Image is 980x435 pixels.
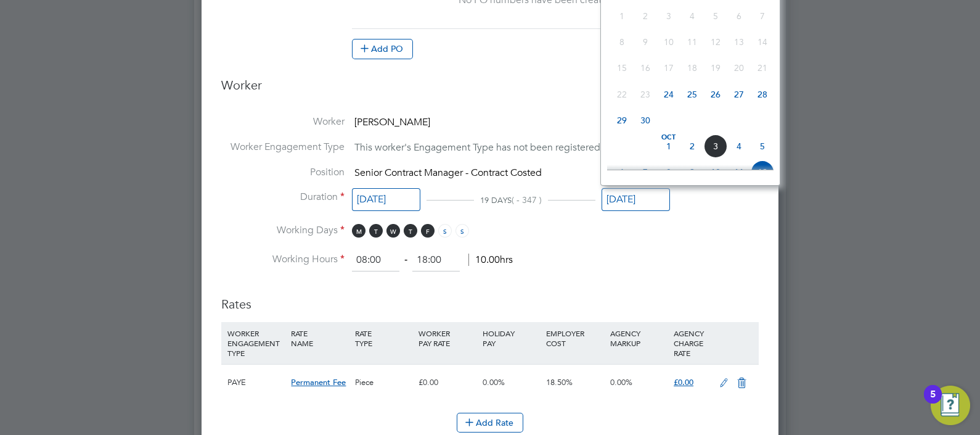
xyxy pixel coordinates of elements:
span: 0.00% [483,377,505,387]
button: Open Resource Center, 5 new notifications [931,386,970,425]
span: 23 [634,83,657,106]
span: 16 [634,56,657,80]
span: 30 [634,109,657,132]
div: AGENCY CHARGE RATE [671,322,713,364]
span: 11 [727,160,751,184]
div: EMPLOYER COST [543,322,606,354]
span: S [455,224,469,238]
span: 3 [704,135,727,158]
span: 8 [657,160,680,184]
button: Add PO [352,39,413,59]
span: [PERSON_NAME] [354,116,430,128]
span: 17 [657,56,680,80]
label: Worker Engagement Type [221,141,345,154]
h3: Rates [221,284,759,312]
span: 5 [751,135,774,158]
span: 10.00hrs [468,254,513,266]
h3: Worker [221,77,759,103]
span: T [369,224,383,238]
div: Piece [352,365,415,400]
span: 25 [680,83,704,106]
span: 7 [751,4,774,28]
div: RATE NAME [288,322,351,354]
span: 24 [657,83,680,106]
div: RATE TYPE [352,322,415,354]
label: Duration [221,191,345,204]
span: 8 [610,30,634,54]
label: Working Hours [221,253,345,266]
span: 26 [704,83,727,106]
input: Select one [602,188,670,211]
label: Worker [221,115,345,128]
span: 12 [751,160,774,184]
span: 10 [704,160,727,184]
span: 6 [727,4,751,28]
input: 17:00 [412,249,460,271]
span: 28 [751,83,774,106]
span: W [386,224,400,238]
span: 29 [610,109,634,132]
span: Permanent Fee [291,377,346,387]
input: Select one [352,188,420,211]
span: 20 [727,56,751,80]
span: 21 [751,56,774,80]
span: 19 [704,56,727,80]
span: 4 [680,4,704,28]
div: AGENCY MARKUP [607,322,671,354]
span: This worker's Engagement Type has not been registered by its Agency. [354,141,664,154]
label: Position [221,166,345,179]
div: £0.00 [415,365,479,400]
div: HOLIDAY PAY [480,322,543,354]
span: £0.00 [674,377,693,387]
span: 9 [634,30,657,54]
span: 22 [610,83,634,106]
span: 18 [680,56,704,80]
span: S [438,224,452,238]
span: 1 [657,135,680,158]
span: Oct [657,135,680,141]
div: WORKER ENGAGEMENT TYPE [224,322,288,364]
input: 08:00 [352,249,399,271]
span: 15 [610,56,634,80]
span: 13 [727,30,751,54]
span: 11 [680,30,704,54]
span: F [421,224,435,238]
span: 12 [704,30,727,54]
span: 2 [680,135,704,158]
span: 2 [634,4,657,28]
span: 14 [751,30,774,54]
span: T [404,224,417,238]
span: 10 [657,30,680,54]
span: 19 DAYS [480,195,512,205]
span: 18.50% [546,377,573,387]
span: Senior Contract Manager - Contract Costed [354,167,542,179]
span: 3 [657,4,680,28]
span: 0.00% [610,377,632,387]
span: 5 [704,4,727,28]
span: ( - 347 ) [512,194,542,205]
label: Working Days [221,224,345,237]
span: ‐ [402,254,410,266]
span: 4 [727,135,751,158]
button: Add Rate [457,413,523,433]
span: 6 [610,160,634,184]
span: 27 [727,83,751,106]
span: 9 [680,160,704,184]
span: 1 [610,4,634,28]
span: 7 [634,160,657,184]
div: 5 [930,394,936,410]
div: PAYE [224,365,288,400]
div: WORKER PAY RATE [415,322,479,354]
span: M [352,224,365,238]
